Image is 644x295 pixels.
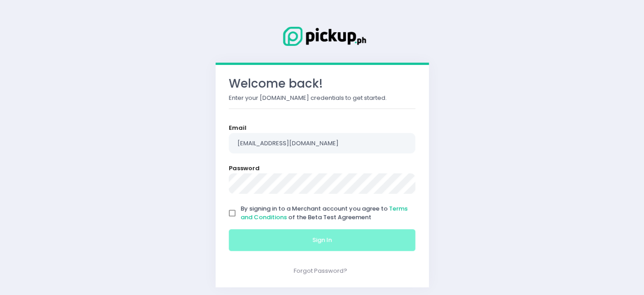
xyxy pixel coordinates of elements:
span: Sign In [312,236,332,244]
p: Enter your [DOMAIN_NAME] credentials to get started. [229,93,416,103]
button: Sign In [229,229,416,251]
a: Terms and Conditions [241,204,408,222]
label: Password [229,164,260,173]
label: Email [229,123,246,133]
span: By signing in to a Merchant account you agree to of the Beta Test Agreement [241,204,408,222]
input: Email [229,133,416,154]
img: Logo [277,25,368,48]
h3: Welcome back! [229,77,416,91]
a: Forgot Password? [294,266,347,275]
